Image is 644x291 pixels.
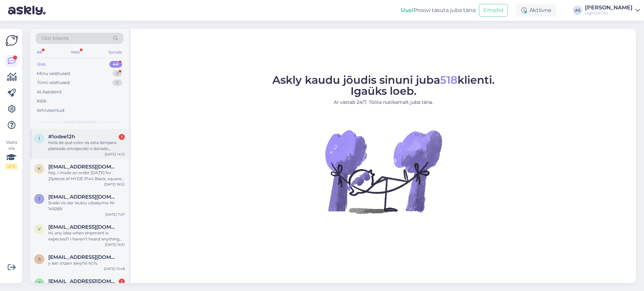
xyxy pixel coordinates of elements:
span: Askly kaudu jõudis sinuni juba klienti. Igaüks loeb. [272,73,495,97]
div: Hi, any idea when shipment is expected? I haven’t heard anything yet. Commande n°149638] ([DATE])... [48,230,125,242]
span: 518 [440,73,458,86]
div: 2 / 3 [5,163,17,169]
div: Kõik [37,98,47,104]
span: j [38,196,40,201]
span: shahzoda@ovivoelektrik.com.tr [48,254,118,260]
span: kuninkaantie752@gmail.com [48,164,118,170]
div: [DATE] 7:07 [105,212,125,217]
span: ritvaleinonen@hotmail.com [48,278,118,284]
div: Web [69,48,81,57]
div: Sveiki vis dar laukiu užsakymo Nr. 149289 [48,200,125,212]
div: Light24 OÜ [585,10,633,16]
span: r [38,281,41,286]
img: Askly Logo [5,34,18,47]
div: 44 [109,61,122,68]
div: Aktiivne [516,4,557,16]
div: hey, i made an order [DATE] for : 21pieces of HYDE IP44 Black, square lamps We opened the package... [48,170,125,182]
div: Uus [37,61,46,68]
div: Hola de qué color es esta lámpara plateado envejecido o dorado envejecido ? [48,140,125,152]
a: [PERSON_NAME]Light24 OÜ [585,5,640,16]
span: #1odee12h [48,134,75,140]
span: justmisius@gmail.com [48,194,118,200]
div: Socials [107,48,123,57]
div: Tiimi vestlused [37,79,70,86]
div: AS [573,6,582,15]
div: All [36,48,43,57]
div: [DATE] 14:15 [105,152,125,157]
div: [DATE] 16:52 [104,182,125,187]
div: Vaata siia [5,139,17,169]
div: [PERSON_NAME] [585,5,633,10]
div: Minu vestlused [37,70,70,77]
span: v [38,226,41,231]
div: AI Assistent [37,89,62,95]
span: 1 [39,136,40,141]
span: Uued vestlused [64,119,95,125]
img: No Chat active [323,111,444,232]
div: [DATE] 16:31 [105,242,125,247]
div: Arhiveeritud [37,107,64,114]
span: s [38,257,41,262]
p: AI vastab 24/7. Tööta nutikamalt juba täna. [272,99,495,106]
div: 0 [112,79,122,86]
button: Emailid [479,4,508,17]
span: vanheiningenruud@gmail.com [48,224,118,230]
div: 1 [119,279,125,285]
span: k [38,166,41,171]
div: у вас отдел закупо есть [48,260,125,266]
div: [DATE] 15:48 [104,266,125,271]
div: 8 [113,70,122,77]
span: Otsi kliente [42,35,68,42]
b: Uus! [401,7,414,13]
div: 1 [119,134,125,140]
div: Proovi tasuta juba täna: [401,6,476,14]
